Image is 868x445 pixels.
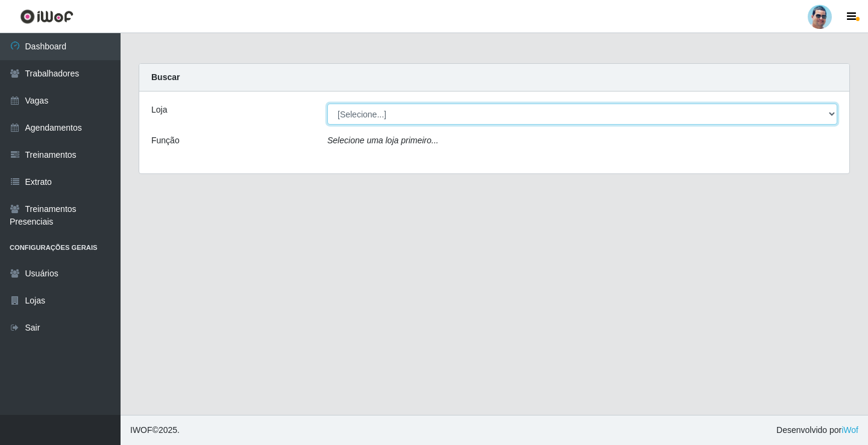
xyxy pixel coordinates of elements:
[151,104,167,116] label: Loja
[151,134,180,147] label: Função
[151,72,180,82] strong: Buscar
[20,9,74,24] img: CoreUI Logo
[841,425,858,435] a: iWof
[776,424,858,437] span: Desenvolvido por
[327,135,438,145] i: Selecione uma loja primeiro...
[130,425,153,435] span: IWOF
[130,424,180,437] span: © 2025 .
